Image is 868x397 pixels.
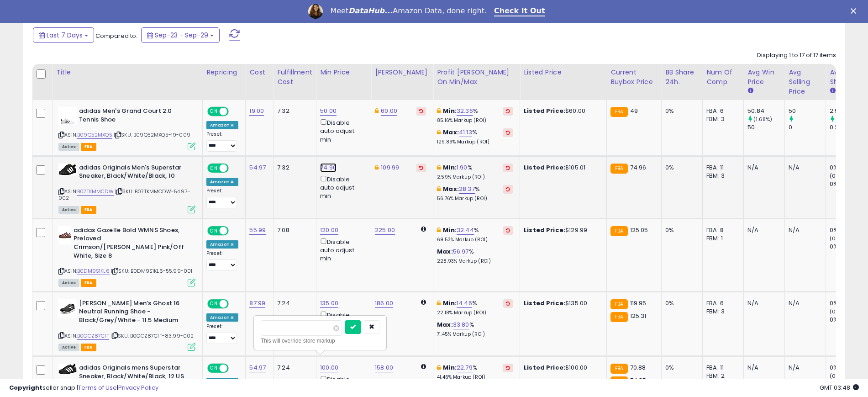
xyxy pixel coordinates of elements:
[81,206,96,214] span: FBA
[524,164,600,172] div: $105.01
[830,316,867,324] div: 0%
[227,365,242,372] span: OFF
[47,31,83,40] span: Last 7 Days
[381,163,399,172] a: 109.99
[78,383,117,392] a: Terms of Use
[443,106,457,115] b: Min:
[330,6,487,16] div: Meet Amazon Data, done right.
[506,165,510,170] i: Revert to store-level Min Markup
[830,299,867,307] div: 0%
[457,163,468,172] a: 1.90
[789,226,819,234] div: N/A
[381,106,397,116] a: 60.00
[830,226,867,234] div: 0%
[789,68,822,96] div: Avg Selling Price
[208,227,220,234] span: ON
[320,363,338,372] a: 100.00
[114,131,190,138] span: | SKU: B09Q52MXQ5-19-009
[375,68,429,77] div: [PERSON_NAME]
[610,68,658,87] div: Current Buybox Price
[58,299,77,318] img: 41Kd4vKrSVL._SL40_.jpg
[79,107,190,126] b: adidas Men's Grand Court 2.0 Tennis Shoe
[453,247,469,256] a: 56.97
[524,163,565,172] b: Listed Price:
[58,107,195,149] div: ASIN:
[747,364,778,372] div: N/A
[610,299,627,309] small: FBA
[9,384,158,392] div: seller snap | |
[610,107,627,117] small: FBA
[206,250,238,271] div: Preset:
[506,187,510,191] i: Revert to store-level Max Markup
[524,106,565,115] b: Listed Price:
[789,107,826,115] div: 50
[277,226,309,234] div: 7.08
[506,228,510,233] i: Revert to store-level Min Markup
[665,68,699,87] div: BB Share 24h.
[437,227,441,233] i: This overrides the store level min markup for this listing
[524,299,565,307] b: Listed Price:
[437,248,513,265] div: %
[437,174,513,180] p: 2.59% Markup (ROI)
[630,299,647,307] span: 119.95
[79,299,190,327] b: [PERSON_NAME] Men’s Ghost 16 Neutral Running Shoe - Black/Grey/White - 11.5 Medium
[277,68,312,87] div: Fulfillment Cost
[610,312,627,322] small: FBA
[58,143,79,151] span: All listings currently available for purchase on Amazon
[77,332,109,340] a: B0CGZ87C1F
[747,123,784,132] div: 50
[437,237,513,243] p: 69.53% Markup (ROI)
[524,364,600,372] div: $100.00
[155,31,208,40] span: Sep-23 - Sep-29
[836,116,862,123] small: (762.07%)
[630,312,647,320] span: 125.31
[830,243,867,251] div: 0%
[747,164,778,172] div: N/A
[665,299,695,307] div: 0%
[79,164,190,183] b: adidas Originals Men's Superstar Sneaker, Black/White/Black, 10
[58,206,79,214] span: All listings currently available for purchase on Amazon
[524,68,603,77] div: Listed Price
[757,51,836,60] div: Displaying 1 to 17 of 17 items
[630,363,646,372] span: 70.88
[375,226,395,235] a: 225.00
[81,143,96,151] span: FBA
[437,258,513,265] p: 228.93% Markup (ROI)
[830,87,835,95] small: Avg BB Share.
[433,64,520,100] th: The percentage added to the cost of goods (COGS) that forms the calculator for Min & Max prices.
[249,163,266,172] a: 54.97
[830,308,842,315] small: (0%)
[665,226,695,234] div: 0%
[610,226,627,236] small: FBA
[249,106,264,116] a: 19.00
[261,336,379,345] div: This will override store markup
[58,344,79,351] span: All listings currently available for purchase on Amazon
[665,364,695,372] div: 0%
[81,279,96,287] span: FBA
[830,107,867,115] div: 2.5%
[58,226,71,244] img: 31nNwCGXjfL._SL40_.jpg
[437,331,513,338] p: 71.45% Markup (ROI)
[437,68,516,87] div: Profit [PERSON_NAME] on Min/Max
[249,299,265,308] a: 87.99
[206,313,238,322] div: Amazon AI
[249,68,269,77] div: Cost
[79,364,190,383] b: adidas Originals mens Superstar Sneaker, Black/White/Black, 12 US
[830,164,867,172] div: 0%
[459,185,475,194] a: 28.37
[277,107,309,115] div: 7.32
[610,364,627,374] small: FBA
[706,234,736,243] div: FBM: 1
[58,164,195,212] div: ASIN:
[320,106,337,116] a: 50.00
[320,226,338,235] a: 120.00
[443,299,457,307] b: Min:
[453,320,469,329] a: 33.80
[227,300,242,307] span: OFF
[789,364,819,372] div: N/A
[665,164,695,172] div: 0%
[437,321,513,338] div: %
[665,107,695,115] div: 0%
[630,163,647,172] span: 74.96
[206,178,238,186] div: Amazon AI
